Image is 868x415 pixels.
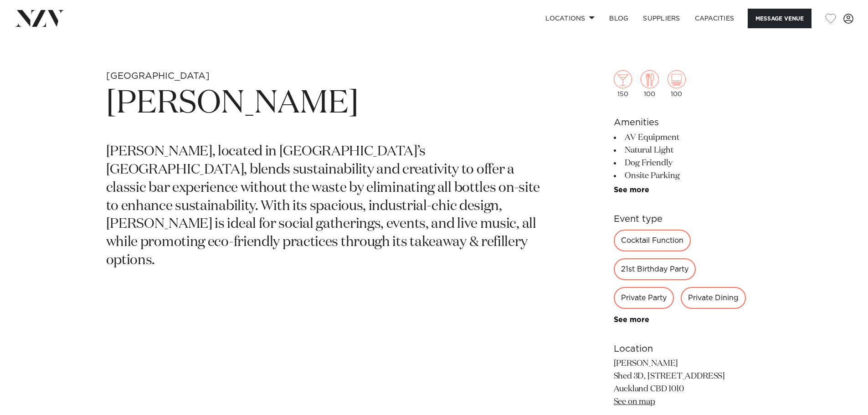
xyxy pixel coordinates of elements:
img: cocktail.png [614,70,632,88]
button: Message Venue [748,9,812,28]
h1: [PERSON_NAME] [106,83,549,125]
h6: Event type [614,212,762,226]
img: theatre.png [668,70,686,88]
p: [PERSON_NAME], located in [GEOGRAPHIC_DATA]’s [GEOGRAPHIC_DATA], blends sustainability and creati... [106,143,549,270]
li: Dog Friendly [614,157,762,169]
div: Private Party [614,287,674,309]
div: 100 [641,70,659,97]
small: [GEOGRAPHIC_DATA] [106,72,210,81]
li: AV Equipment [614,131,762,144]
div: 150 [614,70,632,97]
div: 21st Birthday Party [614,258,696,280]
li: Natural Light [614,144,762,157]
a: BLOG [602,9,636,28]
li: Onsite Parking [614,169,762,182]
img: dining.png [641,70,659,88]
h6: Location [614,342,762,356]
a: Capacities [688,9,742,28]
p: [PERSON_NAME] Shed 3D, [STREET_ADDRESS] Auckland CBD 1010 [614,358,762,409]
a: See on map [614,398,655,406]
div: Private Dining [681,287,746,309]
a: SUPPLIERS [636,9,687,28]
a: Locations [538,9,602,28]
div: Cocktail Function [614,230,691,251]
div: 100 [668,70,686,97]
h6: Amenities [614,116,762,129]
img: nzv-logo.png [15,10,64,26]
